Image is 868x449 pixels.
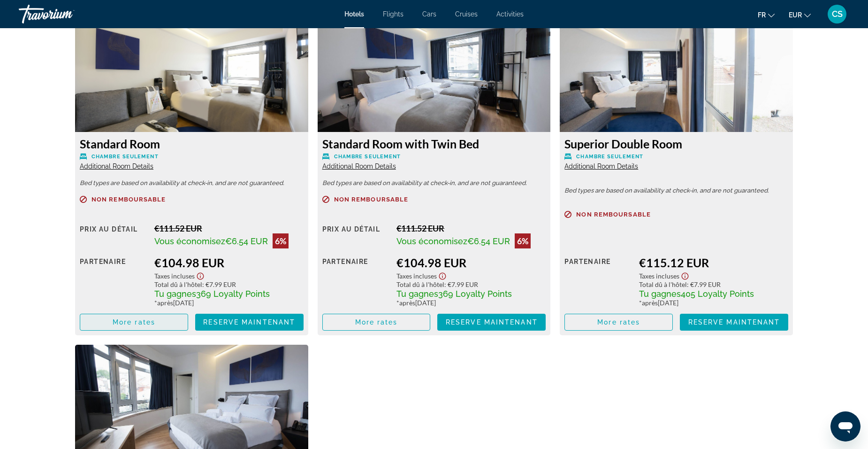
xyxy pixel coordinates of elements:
span: Additional Room Details [564,163,638,170]
span: €6.54 EUR [467,236,510,246]
iframe: Bouton de lancement de la fenêtre de messagerie [830,411,860,441]
span: 369 Loyalty Points [196,289,270,299]
span: fr [758,11,766,19]
img: Standard Room with Twin Bed [318,15,551,132]
img: Superior Double Room [560,15,793,132]
button: Reserve maintenant [680,314,788,331]
p: Bed types are based on availability at check-in, and are not guaranteed. [564,187,788,194]
div: : €7.99 EUR [639,280,788,288]
span: Non remboursable [334,196,409,202]
button: More rates [80,314,188,331]
div: * [DATE] [396,299,546,307]
span: Chambre seulement [334,154,401,160]
div: €104.98 EUR [154,255,304,270]
span: CS [832,9,843,19]
span: après [642,299,658,307]
div: Prix au détail [80,223,147,248]
span: Tu gagnes [154,289,196,299]
button: Change language [758,8,775,22]
span: More rates [597,318,640,326]
button: Show Taxes and Fees disclaimer [195,270,206,280]
a: Travorium [19,2,113,26]
span: Vous économisez [154,236,225,246]
div: 6% [515,233,531,248]
div: * [DATE] [154,299,304,307]
a: Hotels [344,10,364,18]
p: Bed types are based on availability at check-in, and are not guaranteed. [322,180,546,186]
span: Tu gagnes [639,289,681,299]
a: Activities [496,10,524,18]
button: Change currency [789,8,811,22]
span: More rates [113,318,155,326]
span: More rates [355,318,398,326]
span: 405 Loyalty Points [681,289,754,299]
button: More rates [322,314,431,331]
span: Reserve maintenant [203,318,295,326]
div: Partenaire [80,255,147,307]
span: 369 Loyalty Points [438,289,512,299]
span: Reserve maintenant [688,318,780,326]
a: Cars [422,10,436,18]
button: More rates [564,314,673,331]
span: Total dû à l'hôtel [396,280,444,288]
h3: Superior Double Room [564,137,788,151]
button: Reserve maintenant [195,314,304,331]
span: EUR [789,11,802,19]
div: €115.12 EUR [639,255,788,270]
div: : €7.99 EUR [154,280,304,288]
span: Total dû à l'hôtel [154,280,202,288]
div: : €7.99 EUR [396,280,546,288]
span: Reserve maintenant [446,318,538,326]
span: Tu gagnes [396,289,438,299]
span: après [399,299,415,307]
div: €111.52 EUR [154,223,304,233]
span: Taxes incluses [639,272,679,280]
span: Taxes incluses [154,272,195,280]
h3: Standard Room [80,137,304,151]
span: après [157,299,173,307]
span: Additional Room Details [80,163,153,170]
button: Show Taxes and Fees disclaimer [437,270,448,280]
button: Show Taxes and Fees disclaimer [679,270,691,280]
span: €6.54 EUR [225,236,268,246]
div: 6% [273,233,289,248]
div: * [DATE] [639,299,788,307]
h3: Standard Room with Twin Bed [322,137,546,151]
span: Additional Room Details [322,163,396,170]
span: Vous économisez [396,236,467,246]
span: Non remboursable [91,196,166,202]
div: €104.98 EUR [396,255,546,270]
div: Prix au détail [322,223,390,248]
button: Reserve maintenant [437,314,546,331]
img: Standard Room [75,15,308,132]
div: Partenaire [564,255,632,307]
button: User Menu [825,4,849,24]
span: Chambre seulement [576,154,643,160]
a: Cruises [455,10,478,18]
p: Bed types are based on availability at check-in, and are not guaranteed. [80,180,304,186]
span: Non remboursable [576,211,651,217]
a: Flights [383,10,404,18]
span: Total dû à l'hôtel [639,280,687,288]
span: Chambre seulement [91,154,159,160]
div: €111.52 EUR [396,223,546,233]
div: Partenaire [322,255,390,307]
span: Taxes incluses [396,272,437,280]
